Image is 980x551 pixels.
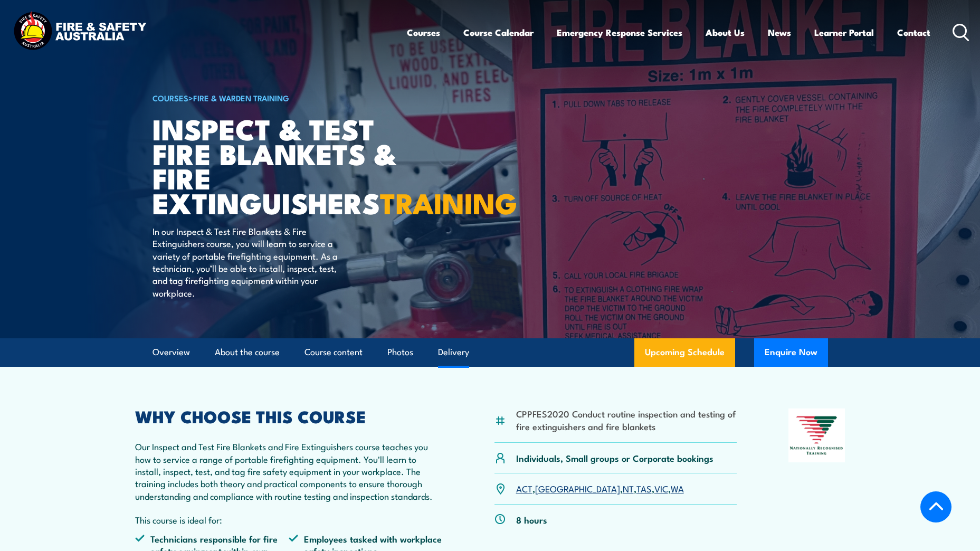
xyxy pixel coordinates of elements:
[153,91,413,104] h6: >
[407,18,440,46] a: Courses
[135,440,443,502] p: Our Inspect and Test Fire Blankets and Fire Extinguishers course teaches you how to service a ran...
[215,338,280,366] a: About the course
[135,408,443,423] h2: WHY CHOOSE THIS COURSE
[634,338,735,367] a: Upcoming Schedule
[153,92,188,103] a: COURSES
[654,482,668,495] a: VIC
[463,18,534,46] a: Course Calendar
[671,482,684,495] a: WA
[897,18,930,46] a: Contact
[153,225,345,299] p: In our Inspect & Test Fire Blankets & Fire Extinguishers course, you will learn to service a vari...
[153,116,413,215] h1: Inspect & Test Fire Blankets & Fire Extinguishers
[706,18,745,46] a: About Us
[305,338,363,366] a: Course content
[516,452,713,464] p: Individuals, Small groups or Corporate bookings
[788,408,845,462] img: Nationally Recognised Training logo.
[814,18,874,46] a: Learner Portal
[153,338,190,366] a: Overview
[387,338,413,366] a: Photos
[516,407,737,432] li: CPPFES2020 Conduct routine inspection and testing of fire extinguishers and fire blankets
[754,338,828,367] button: Enquire Now
[557,18,682,46] a: Emergency Response Services
[438,338,469,366] a: Delivery
[193,92,289,103] a: Fire & Warden Training
[768,18,791,46] a: News
[535,482,620,495] a: [GEOGRAPHIC_DATA]
[135,514,443,526] p: This course is ideal for:
[623,482,634,495] a: NT
[380,180,517,224] strong: TRAINING
[516,482,532,495] a: ACT
[516,514,547,526] p: 8 hours
[516,482,684,495] p: , , , , ,
[636,482,652,495] a: TAS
